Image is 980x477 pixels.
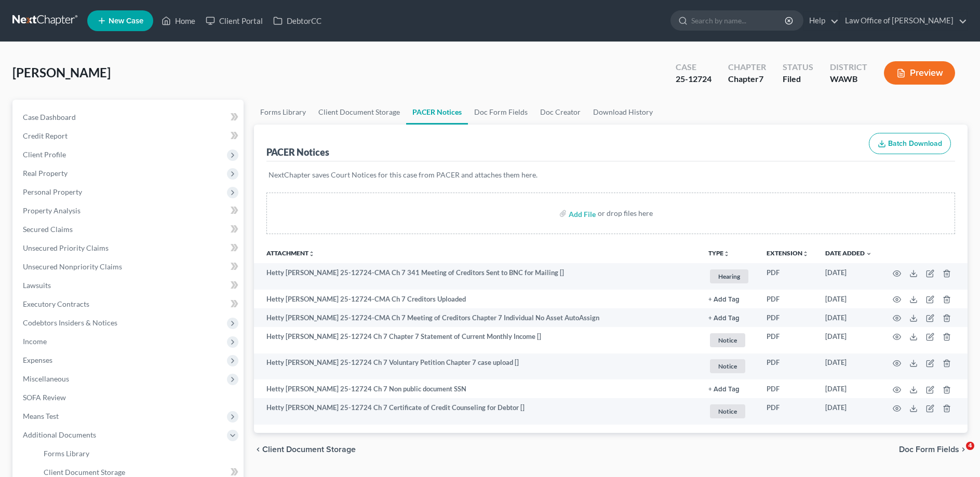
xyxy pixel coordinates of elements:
[758,398,817,425] td: PDF
[817,290,880,308] td: [DATE]
[840,11,967,30] a: Law Office of [PERSON_NAME]
[708,403,750,420] a: Notice
[23,337,47,346] span: Income
[262,445,356,454] span: Client Document Storage
[23,169,68,178] span: Real Property
[830,61,867,73] div: District
[676,73,711,85] div: 25-12724
[23,281,51,290] span: Lawsuits
[23,150,66,159] span: Client Profile
[728,61,766,73] div: Chapter
[825,249,872,257] a: Date Added expand_more
[830,73,867,85] div: WAWB
[23,430,96,439] span: Additional Documents
[587,100,659,125] a: Download History
[817,308,880,327] td: [DATE]
[708,313,750,323] a: + Add Tag
[23,262,122,271] span: Unsecured Nonpriority Claims
[15,201,244,220] a: Property Analysis
[12,65,111,80] span: [PERSON_NAME]
[254,308,700,327] td: Hetty [PERSON_NAME] 25-12724-CMA Ch 7 Meeting of Creditors Chapter 7 Individual No Asset AutoAssign
[266,146,329,158] div: PACER Notices
[254,100,312,125] a: Forms Library
[758,327,817,353] td: PDF
[406,100,468,125] a: PACER Notices
[15,276,244,295] a: Lawsuits
[254,263,700,290] td: Hetty [PERSON_NAME] 25-12724-CMA Ch 7 341 Meeting of Creditors Sent to BNC for Mailing []
[312,100,406,125] a: Client Document Storage
[35,444,244,463] a: Forms Library
[708,294,750,304] a: + Add Tag
[598,208,653,219] div: or drop files here
[708,386,740,393] button: + Add Tag
[534,100,587,125] a: Doc Creator
[817,379,880,398] td: [DATE]
[676,61,711,73] div: Case
[758,379,817,398] td: PDF
[817,327,880,353] td: [DATE]
[691,11,786,30] input: Search by name...
[708,332,750,349] a: Notice
[15,388,244,407] a: SOFA Review
[23,318,117,327] span: Codebtors Insiders & Notices
[817,263,880,290] td: [DATE]
[268,11,327,30] a: DebtorCC
[266,249,315,257] a: Attachmentunfold_more
[23,187,82,196] span: Personal Property
[23,225,73,234] span: Secured Claims
[869,133,951,155] button: Batch Download
[708,384,750,394] a: + Add Tag
[254,445,262,454] i: chevron_left
[802,251,809,257] i: unfold_more
[254,398,700,425] td: Hetty [PERSON_NAME] 25-12724 Ch 7 Certificate of Credit Counseling for Debtor []
[15,108,244,127] a: Case Dashboard
[723,251,730,257] i: unfold_more
[708,358,750,375] a: Notice
[23,393,66,402] span: SOFA Review
[817,398,880,425] td: [DATE]
[23,356,52,364] span: Expenses
[710,269,748,283] span: Hearing
[783,61,813,73] div: Status
[758,290,817,308] td: PDF
[23,412,59,420] span: Means Test
[200,11,268,30] a: Client Portal
[23,206,80,215] span: Property Analysis
[44,468,125,476] span: Client Document Storage
[710,333,745,347] span: Notice
[23,299,89,308] span: Executory Contracts
[254,379,700,398] td: Hetty [PERSON_NAME] 25-12724 Ch 7 Non public document SSN
[254,327,700,353] td: Hetty [PERSON_NAME] 25-12724 Ch 7 Chapter 7 Statement of Current Monthly Income []
[783,73,813,85] div: Filed
[817,353,880,380] td: [DATE]
[899,445,968,454] button: Doc Form Fields chevron_right
[23,243,109,252] span: Unsecured Priority Claims
[23,113,76,121] span: Case Dashboard
[884,61,955,85] button: Preview
[804,11,839,30] a: Help
[254,353,700,380] td: Hetty [PERSON_NAME] 25-12724 Ch 7 Voluntary Petition Chapter 7 case upload []
[44,449,89,458] span: Forms Library
[758,353,817,380] td: PDF
[156,11,200,30] a: Home
[945,442,970,467] iframe: Intercom live chat
[23,374,69,383] span: Miscellaneous
[15,220,244,239] a: Secured Claims
[109,17,143,25] span: New Case
[758,308,817,327] td: PDF
[254,290,700,308] td: Hetty [PERSON_NAME] 25-12724-CMA Ch 7 Creditors Uploaded
[767,249,809,257] a: Extensionunfold_more
[888,139,942,148] span: Batch Download
[23,131,68,140] span: Credit Report
[710,404,745,418] span: Notice
[708,315,740,322] button: + Add Tag
[269,170,953,180] p: NextChapter saves Court Notices for this case from PACER and attaches them here.
[710,359,745,373] span: Notice
[759,74,763,84] span: 7
[15,127,244,145] a: Credit Report
[758,263,817,290] td: PDF
[708,250,730,257] button: TYPEunfold_more
[254,445,356,454] button: chevron_left Client Document Storage
[15,257,244,276] a: Unsecured Nonpriority Claims
[708,296,740,303] button: + Add Tag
